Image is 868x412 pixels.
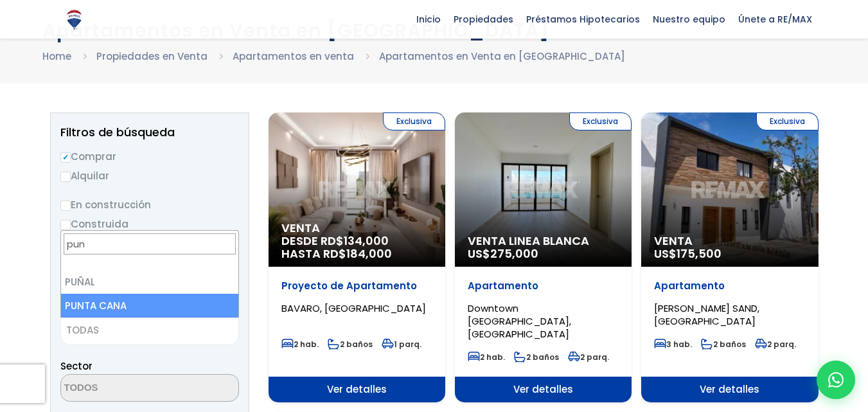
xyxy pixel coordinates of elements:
li: PUÑAL [61,270,238,294]
span: Ver detalles [269,377,445,402]
h1: Apartamentos en Venta en [GEOGRAPHIC_DATA] [42,19,826,42]
span: Ver detalles [641,377,818,402]
img: Logo de REMAX [63,8,85,31]
span: 275,000 [490,246,538,262]
span: BAVARO, [GEOGRAPHIC_DATA] [281,301,426,315]
input: Construida [60,220,71,230]
a: Exclusiva Venta DESDE RD$134,000 HASTA RD$184,000 Proyecto de Apartamento BAVARO, [GEOGRAPHIC_DAT... [269,112,445,402]
span: HASTA RD$ [281,247,432,260]
p: Apartamento [468,280,619,292]
span: US$ [468,246,538,262]
label: Construida [60,216,239,232]
span: Venta [654,235,805,247]
span: 2 hab. [281,339,319,350]
p: Apartamento [654,280,805,292]
span: TODAS [60,318,239,345]
span: Propiedades [447,10,520,29]
span: Ver detalles [455,377,632,402]
span: Únete a RE/MAX [732,10,819,29]
span: Inicio [410,10,447,29]
textarea: Search [61,375,186,402]
span: Exclusiva [756,112,819,130]
input: En construcción [60,201,71,211]
span: 184,000 [346,246,392,262]
span: 2 baños [701,339,746,350]
span: 2 baños [328,339,373,350]
span: 134,000 [344,233,389,249]
span: 2 baños [514,352,559,363]
span: Exclusiva [569,112,632,130]
span: TODAS [66,323,99,337]
a: Home [42,49,71,63]
input: Comprar [60,152,71,163]
li: PUNTA CANA [61,294,238,318]
input: Search [64,233,236,255]
span: 2 hab. [468,352,505,363]
a: Propiedades en Venta [96,49,208,63]
span: Venta Linea Blanca [468,235,619,247]
a: Apartamentos en venta [233,49,354,63]
label: En construcción [60,197,239,213]
span: Préstamos Hipotecarios [520,10,646,29]
span: DESDE RD$ [281,235,432,260]
label: Alquilar [60,168,239,184]
a: Exclusiva Venta US$175,500 Apartamento [PERSON_NAME] SAND, [GEOGRAPHIC_DATA] 3 hab. 2 baños 2 par... [641,112,818,402]
span: TODAS [61,321,238,339]
span: Exclusiva [383,112,445,130]
span: 3 hab. [654,339,692,350]
span: [PERSON_NAME] SAND, [GEOGRAPHIC_DATA] [654,301,759,328]
li: Apartamentos en Venta en [GEOGRAPHIC_DATA] [379,48,625,64]
span: 2 parq. [568,352,609,363]
input: Alquilar [60,172,71,182]
p: Proyecto de Apartamento [281,280,432,292]
span: 1 parq. [382,339,421,350]
span: Nuestro equipo [646,10,732,29]
h2: Filtros de búsqueda [60,126,239,139]
span: Sector [60,359,93,373]
span: US$ [654,246,722,262]
a: Exclusiva Venta Linea Blanca US$275,000 Apartamento Downtown [GEOGRAPHIC_DATA], [GEOGRAPHIC_DATA]... [455,112,632,402]
label: Comprar [60,148,239,165]
span: 175,500 [677,246,722,262]
span: Downtown [GEOGRAPHIC_DATA], [GEOGRAPHIC_DATA] [468,301,571,341]
span: 2 parq. [755,339,796,350]
span: Venta [281,222,432,235]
